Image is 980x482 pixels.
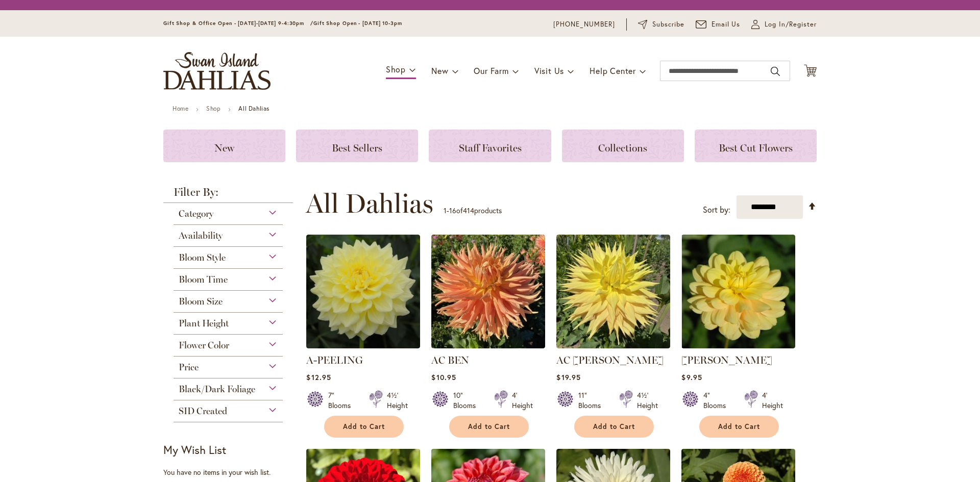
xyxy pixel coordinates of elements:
[163,20,313,27] span: Gift Shop & Office Open - [DATE]-[DATE] 9-4:30pm /
[387,390,408,411] div: 4½' Height
[652,19,684,30] span: Subscribe
[163,467,300,477] div: You have no items in your wish list.
[765,19,817,30] span: Log In/Register
[306,235,420,348] img: A-Peeling
[444,206,447,215] span: 1
[179,274,228,285] span: Bloom Time
[719,142,793,154] span: Best Cut Flowers
[163,187,293,203] strong: Filter By:
[459,142,522,154] span: Staff Favorites
[179,384,255,395] span: Black/Dark Foliage
[449,206,456,215] span: 16
[173,105,188,112] a: Home
[179,340,229,351] span: Flower Color
[556,354,664,366] a: AC [PERSON_NAME]
[431,372,456,382] span: $10.95
[179,362,199,373] span: Price
[431,65,448,76] span: New
[332,142,382,154] span: Best Sellers
[179,405,227,417] span: SID Created
[163,442,226,457] strong: My Wish List
[593,422,635,431] span: Add to Cart
[590,65,636,76] span: Help Center
[306,372,331,382] span: $12.95
[8,446,36,474] iframe: Launch Accessibility Center
[638,19,684,30] a: Subscribe
[718,422,760,431] span: Add to Cart
[214,142,234,154] span: New
[574,416,654,438] button: Add to Cart
[696,19,741,30] a: Email Us
[163,52,271,90] a: store logo
[179,318,229,329] span: Plant Height
[578,390,607,411] div: 11" Blooms
[429,130,551,162] a: Staff Favorites
[431,235,545,348] img: AC BEN
[712,19,741,30] span: Email Us
[681,235,795,348] img: AHOY MATEY
[179,230,223,241] span: Availability
[562,130,684,162] a: Collections
[553,19,615,30] a: [PHONE_NUMBER]
[681,341,795,350] a: AHOY MATEY
[386,64,406,74] span: Shop
[637,390,658,411] div: 4½' Height
[444,202,502,219] p: - of products
[681,354,772,366] a: [PERSON_NAME]
[179,208,213,219] span: Category
[179,252,226,263] span: Bloom Style
[703,200,730,219] label: Sort by:
[306,188,433,219] span: All Dahlias
[328,390,357,411] div: 7" Blooms
[556,341,670,350] a: AC Jeri
[468,422,510,431] span: Add to Cart
[306,354,363,366] a: A-PEELING
[343,422,385,431] span: Add to Cart
[512,390,533,411] div: 4' Height
[296,130,418,162] a: Best Sellers
[238,105,269,112] strong: All Dahlias
[703,390,732,411] div: 4" Blooms
[762,390,783,411] div: 4' Height
[179,296,223,307] span: Bloom Size
[449,416,529,438] button: Add to Cart
[431,341,545,350] a: AC BEN
[598,142,647,154] span: Collections
[681,372,702,382] span: $9.95
[695,130,817,162] a: Best Cut Flowers
[556,372,580,382] span: $19.95
[463,206,474,215] span: 414
[534,65,564,76] span: Visit Us
[324,416,404,438] button: Add to Cart
[556,235,670,348] img: AC Jeri
[751,19,817,30] a: Log In/Register
[306,341,420,350] a: A-Peeling
[431,354,469,366] a: AC BEN
[313,20,402,27] span: Gift Shop Open - [DATE] 10-3pm
[699,416,779,438] button: Add to Cart
[453,390,482,411] div: 10" Blooms
[474,65,508,76] span: Our Farm
[206,105,220,112] a: Shop
[163,130,285,162] a: New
